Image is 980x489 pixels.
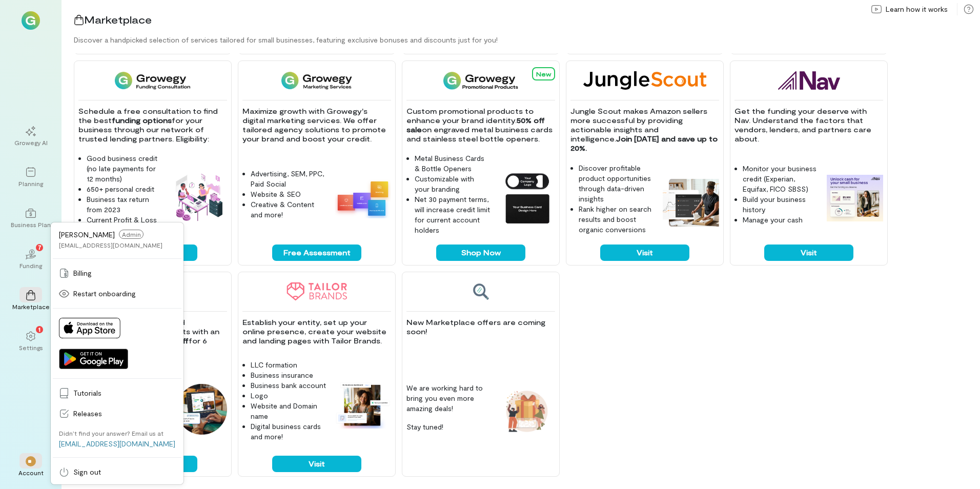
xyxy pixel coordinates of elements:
[443,71,519,90] img: Growegy Promo Products
[406,422,491,432] p: Stay tuned!
[171,170,227,226] img: Funding Consultation feature
[242,107,391,144] p: Maximize growth with Growegy's digital marketing services. We offer tailored agency solutions to ...
[19,343,43,352] div: Settings
[87,215,162,235] li: Current Profit & Loss and Bank Statements
[59,241,162,249] div: [EMAIL_ADDRESS][DOMAIN_NAME]
[600,244,689,261] button: Visit
[38,324,40,334] span: 1
[78,107,227,144] p: Schedule a free consultation to find the best for your business through our network of trusted le...
[251,169,326,189] li: Advertising, SEM, PPC, Paid Social
[406,383,491,414] p: We are working hard to bring you even more amazing deals!
[251,189,326,199] li: Website & SEO
[570,107,719,153] p: Jungle Scout makes Amazon sellers more successful by providing actionable insights and intelligence.
[778,71,840,90] img: Nav
[38,242,42,252] span: 7
[579,163,655,204] li: Discover profitable product opportunities through data-driven insights
[112,116,172,125] strong: funding options
[499,383,555,440] img: Coming soon feature
[281,71,353,90] img: Growegy - Marketing Services
[53,403,181,424] a: Releases
[335,381,391,429] img: Tailor Brands feature
[12,323,49,360] a: Settings
[87,153,162,184] li: Good business credit (no late payments for 12 months)
[18,179,43,188] div: Planning
[251,199,326,220] li: Creative & Content and more!
[536,70,551,77] span: New
[242,318,391,345] p: Establish your entity, set up your online presence, create your website and landing pages with Ta...
[73,289,175,299] span: Restart onboarding
[570,134,720,152] strong: Join [DATE] and save up to 20%.
[415,153,491,174] li: Metal Business Cards & Bottle Openers
[73,388,175,398] span: Tutorials
[734,107,883,144] p: Get the funding your deserve with Nav. Understand the factors that vendors, lenders, and partners...
[59,349,128,369] img: Get it on Google Play
[12,118,49,155] a: Growegy AI
[59,439,175,448] a: [EMAIL_ADDRESS][DOMAIN_NAME]
[743,215,819,225] li: Manage your cash
[827,175,883,222] img: Nav feature
[59,429,164,437] div: Didn’t find your answer? Email us at
[84,13,152,26] span: Marketplace
[406,318,555,336] p: New Marketplace offers are coming soon!
[73,268,175,278] span: Billing
[59,230,115,239] span: [PERSON_NAME]
[251,391,326,401] li: Logo
[59,318,120,338] img: Download on App Store
[18,468,44,477] div: Account
[53,283,181,304] a: Restart onboarding
[171,384,227,435] img: QuickBooks feature
[287,282,347,301] img: Tailor Brands
[19,261,42,270] div: Funding
[12,282,49,319] a: Marketplace
[53,383,181,403] a: Tutorials
[251,370,326,380] li: Business insurance
[87,194,162,215] li: Business tax return from 2023
[886,4,948,14] span: Learn how it works
[251,380,326,391] li: Business bank account
[743,164,819,194] li: Monitor your business credit (Experian, Equifax, FICO SBSS)
[764,244,853,261] button: Visit
[499,170,555,226] img: Growegy Promo Products feature
[12,200,49,237] a: Business Plan
[251,401,326,421] li: Website and Domain name
[663,179,719,227] img: Jungle Scout feature
[74,35,980,45] div: Discover a handpicked selection of services tailored for small businesses, featuring exclusive bo...
[12,241,49,278] a: Funding
[12,302,50,311] div: Marketplace
[115,71,190,90] img: Funding Consultation
[415,194,491,235] li: Net 30 payment terms, will increase credit limit for current account holders
[12,159,49,196] a: Planning
[406,107,555,144] p: Custom promotional products to enhance your brand identity. on engraved metal business cards and ...
[743,194,819,215] li: Build your business history
[272,456,361,472] button: Visit
[73,467,175,477] span: Sign out
[406,116,547,134] strong: 50% off sale
[335,178,391,218] img: Growegy - Marketing Services feature
[53,263,181,283] a: Billing
[472,282,489,301] img: Coming soon
[415,174,491,194] li: Customizable with your branding
[251,421,326,442] li: Digital business cards and more!
[272,244,361,261] button: Free Assessment
[583,71,706,90] img: Jungle Scout
[579,204,655,235] li: Rank higher on search results and boost organic conversions
[11,220,51,229] div: Business Plan
[119,230,144,239] span: Admin
[251,360,326,370] li: LLC formation
[436,244,525,261] button: Shop Now
[53,462,181,482] a: Sign out
[14,138,48,147] div: Growegy AI
[73,409,175,419] span: Releases
[87,184,162,194] li: 650+ personal credit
